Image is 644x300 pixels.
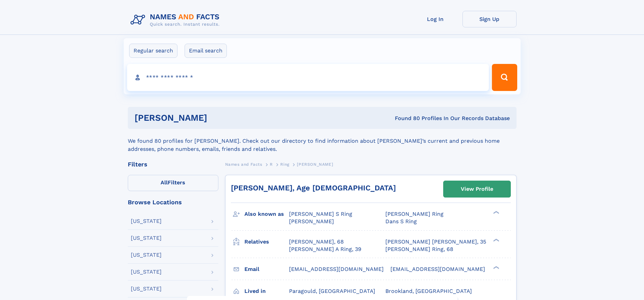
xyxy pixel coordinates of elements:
[135,114,301,122] h1: [PERSON_NAME]
[444,181,510,197] a: View Profile
[244,236,289,248] h3: Relatives
[270,160,273,168] a: R
[385,246,453,253] a: [PERSON_NAME] Ring, 68
[270,162,273,167] span: R
[128,11,225,29] img: Logo Names and Facts
[244,285,289,297] h3: Lived in
[131,218,162,224] div: [US_STATE]
[244,263,289,275] h3: Email
[385,238,486,246] a: [PERSON_NAME] [PERSON_NAME], 35
[289,246,361,253] a: [PERSON_NAME] A Ring, 39
[128,161,218,167] div: Filters
[128,129,517,153] div: We found 80 profiles for [PERSON_NAME]. Check out our directory to find information about [PERSON...
[289,238,344,246] a: [PERSON_NAME], 68
[131,235,162,241] div: [US_STATE]
[385,211,444,217] span: [PERSON_NAME] Ring
[462,11,517,27] a: Sign Up
[492,210,500,215] div: ❯
[231,184,396,192] a: [PERSON_NAME], Age [DEMOGRAPHIC_DATA]
[131,286,162,292] div: [US_STATE]
[128,199,218,205] div: Browse Locations
[127,64,489,91] input: search input
[492,238,500,242] div: ❯
[280,160,289,168] a: Ring
[461,181,493,197] div: View Profile
[131,252,162,258] div: [US_STATE]
[161,179,168,186] span: All
[129,44,177,58] label: Regular search
[128,175,218,191] label: Filters
[289,288,375,294] span: Paragould, [GEOGRAPHIC_DATA]
[289,266,384,272] span: [EMAIL_ADDRESS][DOMAIN_NAME]
[280,162,289,167] span: Ring
[225,160,262,168] a: Names and Facts
[492,64,517,91] button: Search Button
[492,265,500,270] div: ❯
[408,11,462,27] a: Log In
[185,44,227,58] label: Email search
[297,162,333,167] span: [PERSON_NAME]
[385,288,472,294] span: Brookland, [GEOGRAPHIC_DATA]
[289,211,352,217] span: [PERSON_NAME] S Ring
[131,269,162,275] div: [US_STATE]
[301,115,510,122] div: Found 80 Profiles In Our Records Database
[244,208,289,220] h3: Also known as
[289,218,334,225] span: [PERSON_NAME]
[385,218,417,225] span: Dans S Ring
[390,266,485,272] span: [EMAIL_ADDRESS][DOMAIN_NAME]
